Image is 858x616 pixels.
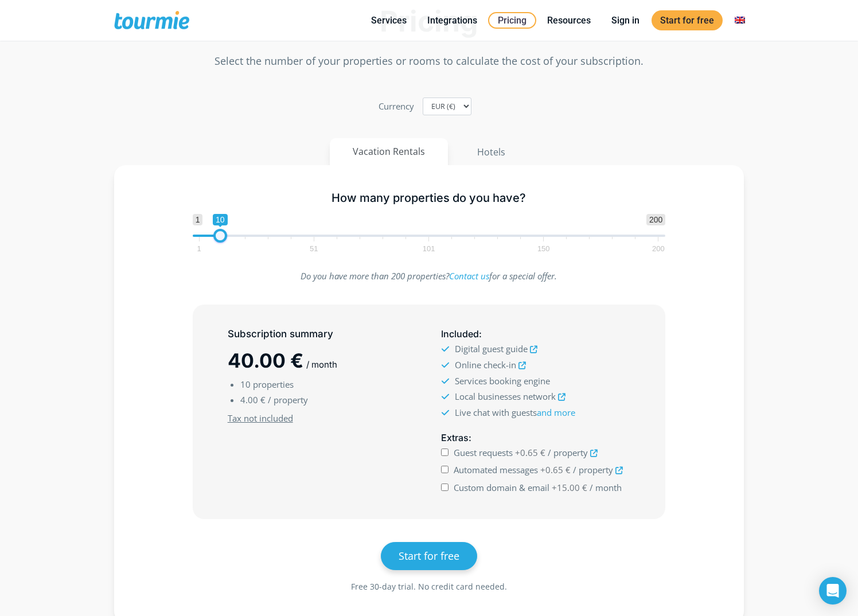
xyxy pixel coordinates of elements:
[726,13,754,28] a: Switch to
[308,246,319,251] span: 51
[213,214,228,225] span: 10
[253,379,294,390] span: properties
[114,53,744,69] p: Select the number of your properties or rooms to calculate the cost of your subscription.
[419,13,486,28] a: Integrations
[240,394,266,406] span: 4.00 €
[441,328,479,340] span: Included
[819,577,847,605] div: Open Intercom Messenger
[193,214,203,225] span: 1
[454,482,549,493] span: Custom domain & email
[573,464,613,475] span: / property
[455,375,550,387] span: Services booking engine
[515,447,545,458] span: +0.65 €
[539,13,599,28] a: Resources
[454,464,538,475] span: Automated messages
[268,394,308,406] span: / property
[441,431,630,445] h5: :
[455,359,516,371] span: Online check-in
[454,138,529,166] button: Hotels
[421,246,437,251] span: 101
[652,10,723,30] a: Start for free
[449,270,489,282] a: Contact us
[548,447,588,458] span: / property
[240,379,251,390] span: 10
[441,432,469,443] span: Extras
[537,407,575,418] a: and more
[646,214,665,225] span: 200
[488,12,536,29] a: Pricing
[603,13,648,28] a: Sign in
[351,581,507,592] span: Free 30-day trial. No credit card needed.
[455,391,556,402] span: Local businesses network
[552,482,587,493] span: +15.00 €
[590,482,622,493] span: / month
[455,407,575,418] span: Live chat with guests
[306,359,337,370] span: / month
[362,13,415,28] a: Services
[228,349,303,372] span: 40.00 €
[193,268,666,284] p: Do you have more than 200 properties? for a special offer.
[650,246,666,251] span: 200
[441,327,630,341] h5: :
[381,542,477,570] a: Start for free
[454,447,513,458] span: Guest requests
[195,246,202,251] span: 1
[228,412,293,424] u: Tax not included
[193,191,666,205] h5: How many properties do you have?
[228,327,417,341] h5: Subscription summary
[399,549,459,563] span: Start for free
[379,99,414,114] label: Currency
[540,464,571,475] span: +0.65 €
[330,138,448,165] button: Vacation Rentals
[455,343,528,354] span: Digital guest guide
[536,246,552,251] span: 150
